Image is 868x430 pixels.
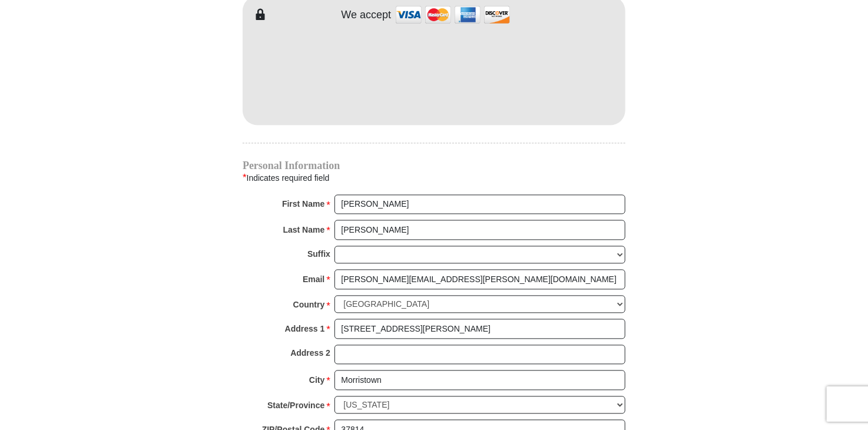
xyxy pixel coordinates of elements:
[293,297,325,313] strong: Country
[309,372,324,389] strong: City
[342,9,392,22] h4: We accept
[285,321,325,338] strong: Address 1
[267,398,324,414] strong: State/Province
[394,2,512,28] img: credit cards accepted
[307,246,330,263] strong: Suffix
[283,222,325,239] strong: Last Name
[282,196,324,213] strong: First Name
[243,161,625,171] h4: Personal Information
[303,272,324,288] strong: Email
[290,345,330,362] strong: Address 2
[243,171,625,186] div: Indicates required field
